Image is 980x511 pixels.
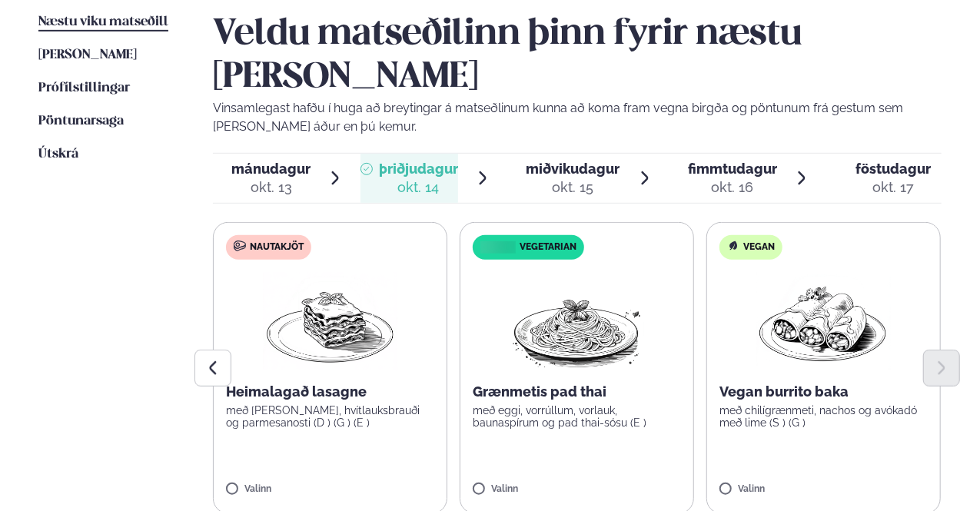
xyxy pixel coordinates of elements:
p: með eggi, vorrúllum, vorlauk, baunaspírum og pad thai-sósu (E ) [473,404,681,429]
div: okt. 13 [231,178,311,197]
img: icon [477,241,520,255]
img: Enchilada.png [756,272,892,370]
span: Prófílstillingar [38,81,130,95]
img: Vegan.svg [727,240,739,252]
h2: Veldu matseðilinn þinn fyrir næstu [PERSON_NAME] [213,13,942,99]
div: okt. 17 [855,178,931,197]
span: Næstu viku matseðill [38,15,168,28]
p: Vegan burrito baka [719,383,928,401]
button: Previous slide [194,350,231,387]
div: okt. 15 [526,178,620,197]
a: Útskrá [38,145,78,164]
span: Útskrá [38,148,78,161]
p: Vinsamlegast hafðu í huga að breytingar á matseðlinum kunna að koma fram vegna birgða og pöntunum... [213,99,942,136]
span: Vegan [743,241,775,254]
span: [PERSON_NAME] [38,48,137,61]
span: Vegetarian [520,241,576,254]
span: Nautakjöt [250,241,304,254]
p: með [PERSON_NAME], hvítlauksbrauði og parmesanosti (D ) (G ) (E ) [226,404,434,429]
span: Pöntunarsaga [38,114,124,128]
a: [PERSON_NAME] [38,46,137,65]
div: okt. 16 [688,178,777,197]
p: Grænmetis pad thai [473,383,681,401]
a: Prófílstillingar [38,79,130,98]
span: miðvikudagur [526,161,620,177]
span: fimmtudagur [688,161,777,177]
span: föstudagur [855,161,931,177]
img: beef.svg [234,240,246,252]
a: Næstu viku matseðill [38,13,168,32]
span: þriðjudagur [379,161,458,177]
div: okt. 14 [379,178,458,197]
img: Lasagna.png [263,272,398,370]
img: Spagetti.png [510,272,645,370]
span: mánudagur [231,161,311,177]
button: Next slide [923,350,960,387]
p: Heimalagað lasagne [226,383,434,401]
p: með chilígrænmeti, nachos og avókadó með lime (S ) (G ) [719,404,928,429]
a: Pöntunarsaga [38,112,124,131]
